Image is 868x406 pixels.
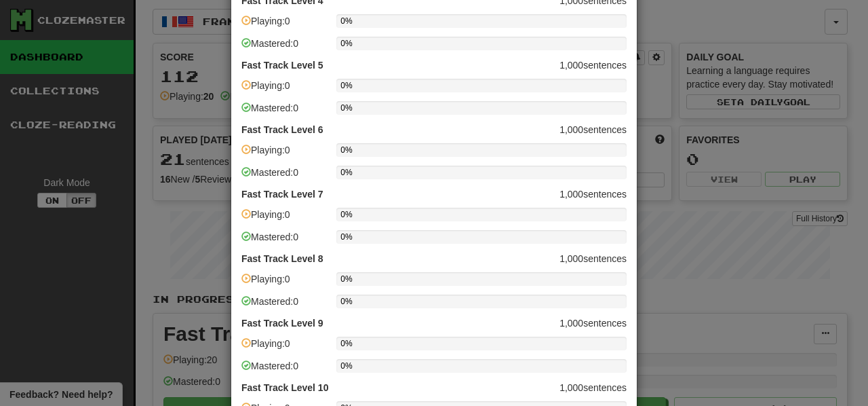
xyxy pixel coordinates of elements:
[241,272,330,295] div: Playing: 0
[241,187,323,201] strong: Fast Track Level 7
[241,14,330,37] div: Playing: 0
[241,79,330,101] div: Playing: 0
[241,316,627,330] p: 1,000 sentences
[241,58,323,72] strong: Fast Track Level 5
[241,316,323,330] strong: Fast Track Level 9
[241,337,330,359] div: Playing: 0
[241,208,330,230] div: Playing: 0
[241,37,330,59] div: Mastered: 0
[241,359,330,382] div: Mastered: 0
[241,381,328,394] strong: Fast Track Level 10
[241,166,330,188] div: Mastered: 0
[241,295,330,317] div: Mastered: 0
[241,187,627,201] p: 1,000 sentences
[241,123,627,136] p: 1,000 sentences
[241,252,627,265] p: 1,000 sentences
[241,230,330,253] div: Mastered: 0
[241,101,330,124] div: Mastered: 0
[241,58,627,72] p: 1,000 sentences
[241,123,323,136] strong: Fast Track Level 6
[241,143,330,166] div: Playing: 0
[241,381,627,394] p: 1,000 sentences
[241,252,323,265] strong: Fast Track Level 8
